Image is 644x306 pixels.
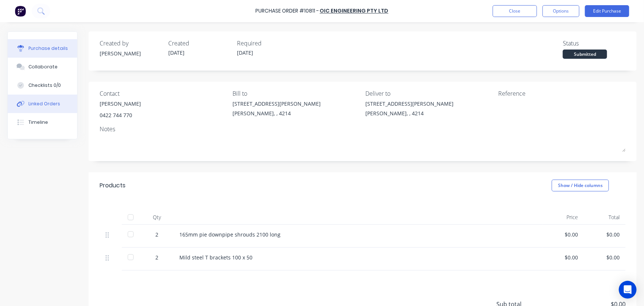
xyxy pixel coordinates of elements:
[140,210,173,225] div: Qty
[548,254,578,261] div: $0.00
[8,58,77,76] button: Collaborate
[543,210,584,225] div: Price
[585,5,629,17] button: Edit Purchase
[8,113,77,132] button: Timeline
[320,7,389,15] a: Oic Engineering Pty Ltd
[146,254,168,261] div: 2
[233,100,321,108] div: [STREET_ADDRESS][PERSON_NAME]
[179,254,537,261] div: Mild steel T brackets 100 x 50
[563,50,607,59] div: Submitted
[100,181,125,190] div: Products
[100,111,141,119] div: 0422 744 770
[543,5,579,17] button: Options
[100,89,227,98] div: Contact
[8,39,77,58] button: Purchase details
[28,101,60,107] div: Linked Orders
[590,231,620,238] div: $0.00
[100,125,626,133] div: Notes
[233,89,360,98] div: Bill to
[28,82,61,89] div: Checklists 0/0
[584,210,626,225] div: Total
[168,39,231,48] div: Created
[28,45,68,52] div: Purchase details
[237,39,300,48] div: Required
[365,100,454,108] div: [STREET_ADDRESS][PERSON_NAME]
[493,5,537,17] button: Close
[8,76,77,95] button: Checklists 0/0
[100,39,162,48] div: Created by
[179,231,537,238] div: 165mm pie downpipe shrouds 2100 long
[28,119,48,126] div: Timeline
[15,6,26,17] img: Factory
[590,254,620,261] div: $0.00
[233,109,321,117] div: [PERSON_NAME], , 4214
[619,281,637,299] div: Open Intercom Messenger
[365,89,493,98] div: Deliver to
[365,109,454,117] div: [PERSON_NAME], , 4214
[548,231,578,238] div: $0.00
[100,100,141,108] div: [PERSON_NAME]
[28,64,58,70] div: Collaborate
[552,180,609,191] button: Show / Hide columns
[498,89,626,98] div: Reference
[8,95,77,113] button: Linked Orders
[563,39,626,48] div: Status
[256,7,319,15] div: Purchase Order #10811 -
[146,231,168,238] div: 2
[100,50,162,57] div: [PERSON_NAME]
